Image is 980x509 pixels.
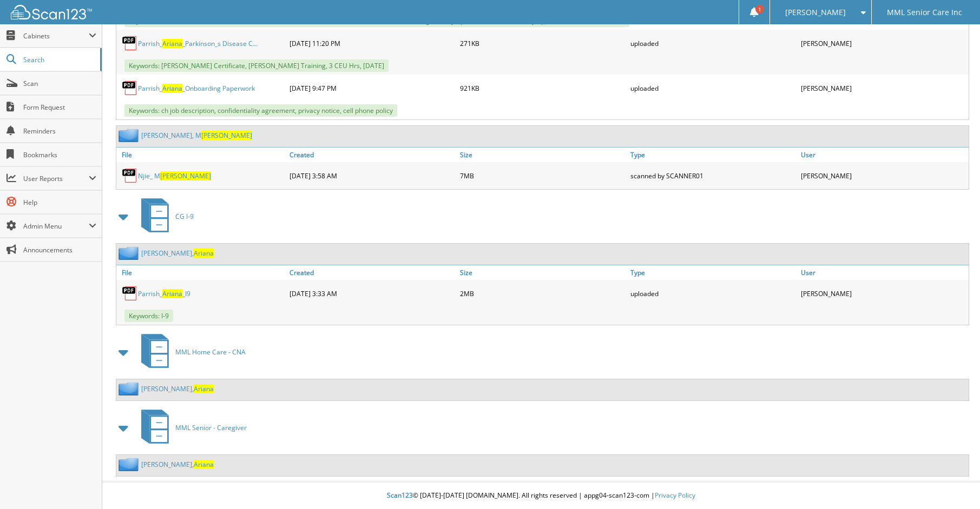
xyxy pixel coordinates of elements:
a: Created [287,148,457,162]
a: File [116,148,287,162]
div: [DATE] 11:20 PM [287,32,457,54]
div: 921KB [457,77,628,99]
span: Form Request [23,103,96,112]
div: uploaded [628,32,798,54]
span: Cabinets [23,31,89,41]
img: scan123-logo-white.svg [11,5,92,19]
a: User [798,148,969,162]
a: MML Senior - Caregiver [135,406,247,449]
span: Ariana [162,289,182,298]
img: folder2.png [119,458,141,471]
a: Created [287,265,457,280]
a: Size [457,148,628,162]
a: Size [457,265,628,280]
span: MML Home Care - CNA [175,347,246,357]
div: [DATE] 3:33 AM [287,283,457,304]
div: [DATE] 3:58 AM [287,165,457,186]
a: Type [628,265,798,280]
a: MML Home Care - CNA [135,331,246,373]
span: Reminders [23,126,96,136]
div: [DATE] 9:47 PM [287,77,457,99]
span: [PERSON_NAME] [160,171,211,180]
span: User Reports [23,174,89,183]
a: CG I-9 [135,195,194,238]
span: [PERSON_NAME] [201,131,252,140]
div: uploaded [628,283,798,304]
iframe: Chat Widget [926,457,980,509]
span: Help [23,198,96,207]
img: PDF.png [122,35,138,51]
img: PDF.png [122,285,138,302]
a: [PERSON_NAME],Ariana [141,384,214,393]
div: 7MB [457,165,628,186]
span: Keywords: [PERSON_NAME] Certificate, [PERSON_NAME] Training, 3 CEU Hrs, [DATE] [124,59,389,72]
a: [PERSON_NAME], M[PERSON_NAME] [141,131,252,140]
span: 1 [755,5,764,14]
img: folder2.png [119,382,141,396]
a: Parrish_Ariana_I9 [138,289,190,298]
span: MML Senior Care Inc [887,9,962,16]
a: Type [628,148,798,162]
div: uploaded [628,77,798,99]
span: Ariana [162,39,182,48]
div: 271KB [457,32,628,54]
a: User [798,265,969,280]
span: Ariana [194,249,214,258]
a: Parrish_Ariana_Parkinson_s Disease C... [138,39,258,48]
a: Njie_ M[PERSON_NAME] [138,171,211,180]
span: Bookmarks [23,150,96,159]
span: Keywords: ch job description, confidentiality agreement, privacy notice, cell phone policy [124,104,397,117]
span: Ariana [194,460,214,469]
a: Parrish_Ariana_Onboarding Paperwork [138,84,255,93]
a: [PERSON_NAME],Ariana [141,460,214,469]
span: CG I-9 [175,212,194,221]
img: PDF.png [122,80,138,96]
span: Announcements [23,245,96,254]
span: Ariana [194,384,214,393]
span: Admin Menu [23,222,89,231]
div: 2MB [457,283,628,304]
span: MML Senior - Caregiver [175,423,247,432]
a: File [116,265,287,280]
div: [PERSON_NAME] [798,283,969,304]
a: Privacy Policy [655,491,695,500]
span: Scan123 [387,491,413,500]
div: © [DATE]-[DATE] [DOMAIN_NAME]. All rights reserved | appg04-scan123-com | [102,483,980,509]
div: scanned by SCANNER01 [628,165,798,186]
img: PDF.png [122,168,138,184]
span: Keywords: I-9 [124,310,173,322]
div: [PERSON_NAME] [798,165,969,186]
div: [PERSON_NAME] [798,77,969,99]
a: [PERSON_NAME],Ariana [141,249,214,258]
span: [PERSON_NAME] [785,9,846,16]
span: Scan [23,79,96,88]
img: folder2.png [119,246,141,260]
span: Search [23,55,95,64]
div: [PERSON_NAME] [798,32,969,54]
img: folder2.png [119,129,141,142]
span: Ariana [162,84,182,93]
